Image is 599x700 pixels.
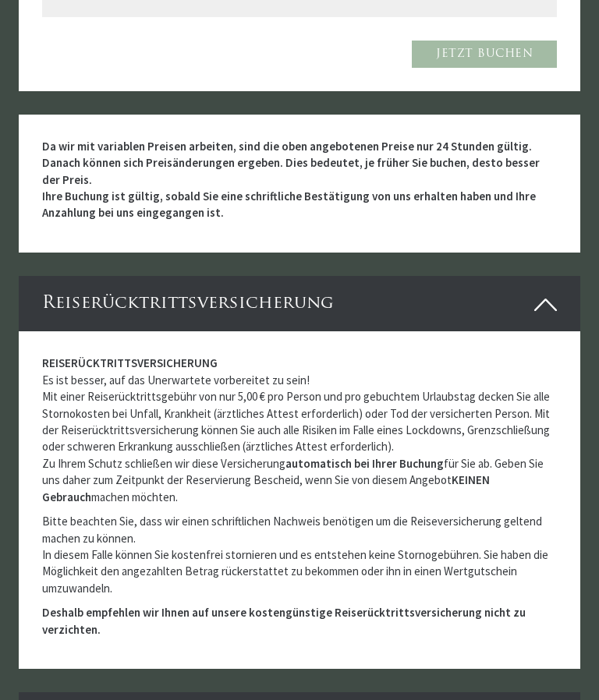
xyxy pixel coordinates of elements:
[12,41,230,86] div: Guten Tag, wie können wir Ihnen helfen?
[413,411,515,438] button: Senden
[23,72,222,83] small: 09:11
[42,513,557,596] p: Bitte beachten Sie, dass wir einen schriftlichen Nachweis benötigen um die Reiseversicherung gelt...
[42,355,218,370] strong: REISERÜCKTRITTSVERSICHERUNG
[42,605,526,636] strong: Deshalb empfehlen wir Ihnen auf unsere kostengünstige Reiserücktrittsversicherung nicht zu verzic...
[223,12,292,37] div: Dienstag
[19,276,580,331] div: Reiserücktrittsversicherung
[23,44,222,56] div: Montis – Active Nature Spa
[412,41,557,68] a: Jetzt buchen
[42,355,557,505] p: Es ist besser, auf das Unerwartete vorbereitet zu sein! Mit einer Reiserücktrittsgebühr von nur 5...
[42,139,540,221] strong: Da wir mit variablen Preisen arbeiten, sind die oben angebotenen Preise nur 24 Stunden gültig. Da...
[42,472,490,504] strong: KEINEN Gebrauch
[285,456,444,471] strong: automatisch bei Ihrer Buchung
